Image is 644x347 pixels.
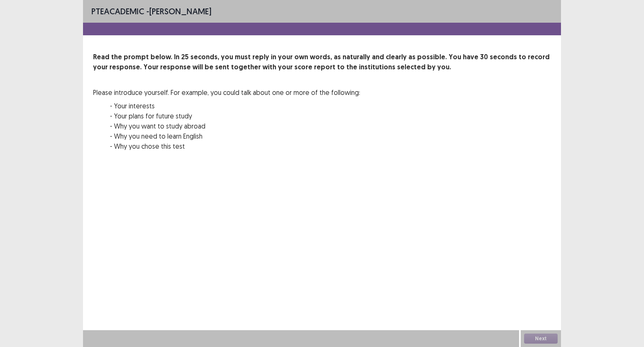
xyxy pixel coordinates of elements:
[110,111,360,121] p: - Your plans for future study
[91,6,144,16] span: PTE academic
[91,5,211,18] p: - [PERSON_NAME]
[110,121,360,131] p: - Why you want to study abroad
[93,87,360,97] p: Please introduce yourself. For example, you could talk about one or more of the following:
[93,52,551,72] p: Read the prompt below. In 25 seconds, you must reply in your own words, as naturally and clearly ...
[110,141,360,151] p: - Why you chose this test
[110,101,360,111] p: - Your interests
[110,131,360,141] p: - Why you need to learn English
